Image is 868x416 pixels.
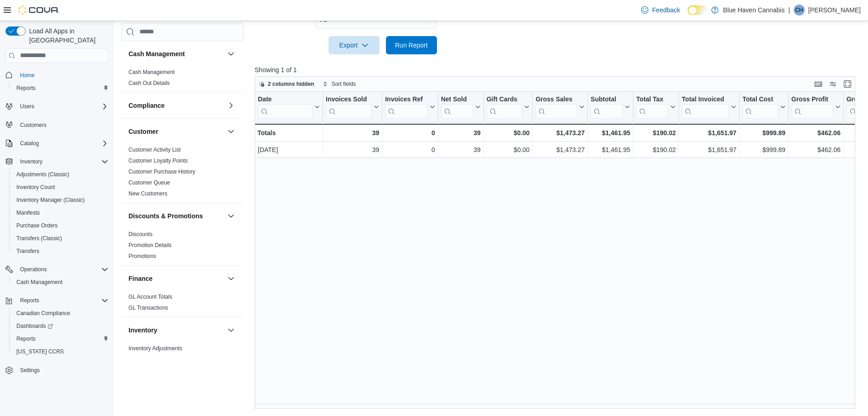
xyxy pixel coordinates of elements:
[16,264,51,275] button: Operations
[128,49,224,58] button: Cash Management
[688,15,688,16] span: Dark Mode
[16,222,58,229] span: Purchase Orders
[16,119,108,131] span: Customers
[441,127,480,138] div: 39
[13,83,108,94] span: Reports
[723,5,785,16] p: Blue Haven Cannabis
[385,95,427,104] div: Invoices Ref
[682,95,736,118] button: Total Invoiced
[16,364,108,376] span: Settings
[742,95,785,118] button: Total Cost
[257,127,320,138] div: Totals
[16,184,55,191] span: Inventory Count
[128,190,167,197] a: New Customers
[16,138,108,149] span: Catalog
[20,103,34,110] span: Users
[487,144,530,155] div: $0.00
[226,48,236,59] button: Cash Management
[13,207,108,218] span: Manifests
[441,144,481,155] div: 39
[319,79,360,90] button: Sort fields
[636,95,668,104] div: Total Tax
[16,101,108,112] span: Users
[20,72,35,79] span: Home
[813,79,824,90] button: Keyboard shortcuts
[128,326,224,335] button: Inventory
[329,36,380,54] button: Export
[128,146,181,153] span: Customer Activity List
[486,95,529,118] button: Gift Cards
[652,5,680,15] span: Feedback
[13,233,66,244] a: Transfers (Classic)
[128,293,172,300] span: GL Account Totals
[128,101,164,110] h3: Compliance
[128,242,172,249] span: Promotion Details
[13,207,43,218] a: Manifests
[9,181,112,194] button: Inventory Count
[128,127,158,136] h3: Customer
[16,156,108,167] span: Inventory
[9,307,112,320] button: Canadian Compliance
[791,95,833,104] div: Gross Profit
[128,326,157,335] h3: Inventory
[795,5,803,16] span: CH
[128,157,188,164] span: Customer Loyalty Points
[791,95,841,118] button: Gross Profit
[2,118,112,132] button: Customers
[16,171,69,178] span: Adjustments (Classic)
[121,229,244,265] div: Discounts & Promotions
[2,155,112,168] button: Inventory
[16,295,108,306] span: Reports
[13,308,74,319] a: Canadian Compliance
[128,274,224,283] button: Finance
[226,126,236,137] button: Customer
[9,345,112,358] button: [US_STATE] CCRS
[395,41,428,50] span: Run Report
[20,367,40,374] span: Settings
[13,333,108,344] span: Reports
[13,246,43,257] a: Transfers
[386,36,437,54] button: Run Report
[128,168,195,175] span: Customer Purchase History
[591,127,630,138] div: $1,461.95
[16,322,53,330] span: Dashboards
[128,190,167,197] span: New Customers
[682,95,729,118] div: Total Invoiced
[13,308,108,319] span: Canadian Compliance
[16,264,108,275] span: Operations
[128,274,153,283] h3: Finance
[128,179,170,186] a: Customer Queue
[9,194,112,206] button: Inventory Manager (Classic)
[226,100,236,111] button: Compliance
[128,211,203,221] h3: Discounts & Promotions
[441,95,480,118] button: Net Sold
[535,95,577,104] div: Gross Sales
[636,95,676,118] button: Total Tax
[2,100,112,113] button: Users
[16,138,42,149] button: Catalog
[16,209,40,216] span: Manifests
[742,95,778,104] div: Total Cost
[20,140,39,147] span: Catalog
[258,95,313,118] div: Date
[13,321,108,332] span: Dashboards
[128,231,153,237] a: Discounts
[791,127,841,138] div: $462.06
[18,5,59,15] img: Cova
[682,95,729,104] div: Total Invoiced
[16,196,85,204] span: Inventory Manager (Classic)
[13,346,67,357] a: [US_STATE] CCRS
[636,144,676,155] div: $190.02
[535,127,585,138] div: $1,473.27
[332,80,356,88] span: Sort fields
[794,5,805,16] div: Chi Hung Le
[636,95,668,118] div: Total Tax
[16,348,64,355] span: [US_STATE] CCRS
[2,137,112,150] button: Catalog
[441,95,473,118] div: Net Sold
[16,279,62,286] span: Cash Management
[258,144,320,155] div: [DATE]
[486,127,529,138] div: $0.00
[16,120,50,131] a: Customers
[326,95,379,118] button: Invoices Sold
